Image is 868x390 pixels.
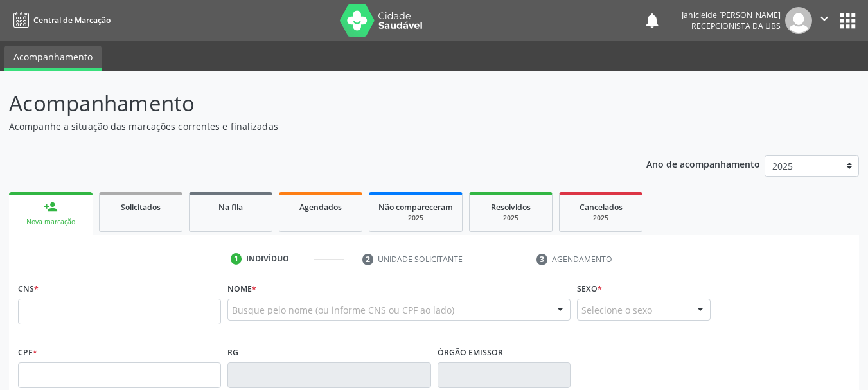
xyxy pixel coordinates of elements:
[44,200,58,214] div: person_add
[299,202,342,213] span: Agendados
[438,342,503,362] label: Órgão emissor
[218,202,243,213] span: Na fila
[569,213,633,223] div: 2025
[691,21,781,31] span: Recepcionista da UBS
[18,217,84,227] div: Nova marcação
[643,12,661,30] button: notifications
[646,155,760,172] p: Ano de acompanhamento
[121,202,161,213] span: Solicitados
[227,279,256,299] label: Nome
[817,12,831,26] i: 
[18,279,39,299] label: CNS
[227,342,238,362] label: RG
[580,202,623,213] span: Cancelados
[231,253,242,265] div: 1
[581,303,652,317] span: Selecione o sexo
[491,202,531,213] span: Resolvidos
[785,7,812,34] img: img
[33,15,111,26] span: Central de Marcação
[378,202,453,213] span: Não compareceram
[479,213,543,223] div: 2025
[9,87,604,120] p: Acompanhamento
[232,303,454,317] span: Busque pelo nome (ou informe CNS ou CPF ao lado)
[4,46,102,71] a: Acompanhamento
[682,10,781,21] div: Janicleide [PERSON_NAME]
[812,7,837,34] button: 
[378,213,453,223] div: 2025
[9,10,111,31] a: Central de Marcação
[9,120,604,133] p: Acompanhe a situação das marcações correntes e finalizadas
[246,253,289,265] div: Indivíduo
[577,279,602,299] label: Sexo
[837,10,859,32] button: apps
